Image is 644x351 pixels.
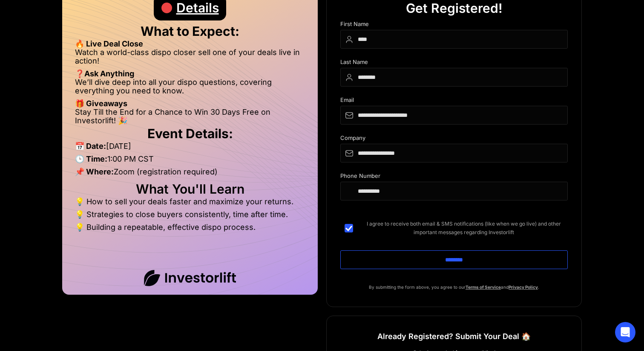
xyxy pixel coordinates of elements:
[141,23,239,39] strong: What to Expect:
[75,78,305,99] li: We’ll dive deep into all your dispo questions, covering everything you need to know.
[615,322,635,342] div: Open Intercom Messenger
[340,21,568,283] form: DIspo Day Main Form
[340,135,568,144] div: Company
[377,329,531,344] h1: Already Registered? Submit Your Deal 🏠
[75,69,134,78] strong: ❓Ask Anything
[75,167,114,176] strong: 📌 Where:
[340,97,568,106] div: Email
[75,168,305,180] li: Zoom (registration required)
[340,173,568,182] div: Phone Number
[75,108,305,125] li: Stay Till the End for a Chance to Win 30 Days Free on Investorlift! 🎉
[75,155,305,168] li: 1:00 PM CST
[75,39,143,48] strong: 🔥 Live Deal Close
[340,21,568,30] div: First Name
[509,284,538,290] a: Privacy Policy
[75,142,305,155] li: [DATE]
[340,283,568,291] p: By submitting the form above, you agree to our and .
[75,142,106,151] strong: 📅 Date:
[75,185,305,193] h2: What You'll Learn
[340,59,568,68] div: Last Name
[360,220,568,237] span: I agree to receive both email & SMS notifications (like when we go live) and other important mess...
[75,197,305,210] li: 💡 How to sell your deals faster and maximize your returns.
[75,48,305,70] li: Watch a world-class dispo closer sell one of your deals live in action!
[75,154,107,163] strong: 🕒 Time:
[147,126,233,141] strong: Event Details:
[75,223,305,232] li: 💡 Building a repeatable, effective dispo process.
[466,284,501,290] a: Terms of Service
[75,99,127,108] strong: 🎁 Giveaways
[75,210,305,223] li: 💡 Strategies to close buyers consistently, time after time.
